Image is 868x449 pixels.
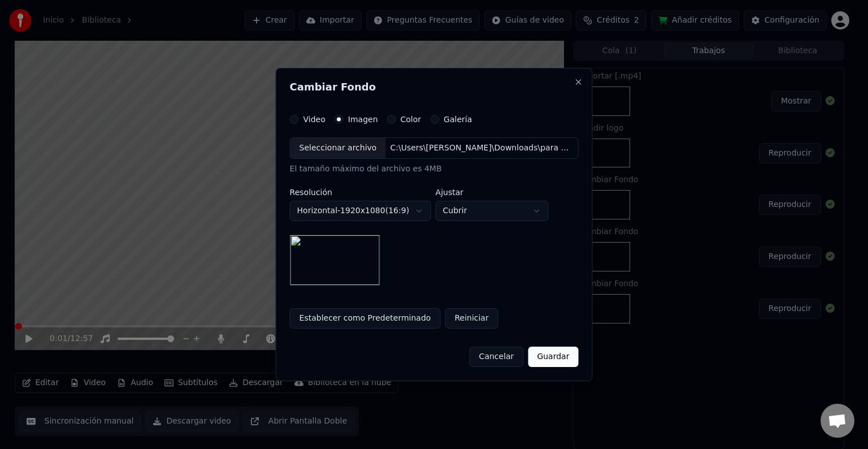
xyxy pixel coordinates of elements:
label: Galería [444,115,472,123]
label: Resolución [290,188,431,196]
button: Reiniciar [445,308,498,329]
div: C:\Users\[PERSON_NAME]\Downloads\para usar neverita.jpg [385,143,578,154]
button: Cancelar [470,347,524,367]
label: Video [303,115,325,123]
div: Seleccionar archivo [290,138,386,158]
label: Ajustar [436,188,549,196]
button: Guardar [528,347,578,367]
label: Imagen [348,115,378,123]
button: Establecer como Predeterminado [290,308,441,329]
div: El tamaño máximo del archivo es 4MB [290,163,579,175]
label: Color [401,115,422,123]
h2: Cambiar Fondo [290,82,579,92]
